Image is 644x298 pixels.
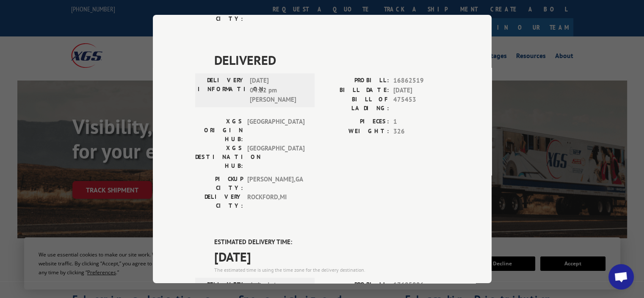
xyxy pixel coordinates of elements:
span: DELIVERED [214,50,449,70]
label: ESTIMATED DELIVERY TIME: [214,237,449,247]
span: ROCKFORD , MI [247,192,304,210]
span: [DATE] [214,247,449,266]
label: WEIGHT: [322,127,389,136]
label: PICKUP CITY: [195,175,243,192]
span: [DATE] 04:22 pm [PERSON_NAME] [250,76,307,105]
label: BILL OF LADING: [322,95,389,113]
span: 17685006 [393,280,449,290]
span: [DATE] [393,86,449,95]
label: DELIVERY CITY: [195,6,243,23]
span: 326 [393,127,449,136]
span: [PERSON_NAME] , GA [247,175,304,192]
span: 16862519 [393,76,449,86]
label: PROBILL: [322,76,389,86]
span: 1 [393,117,449,127]
label: XGS ORIGIN HUB: [195,117,243,144]
span: 475453 [393,95,449,113]
span: [GEOGRAPHIC_DATA] [247,144,304,170]
label: XGS DESTINATION HUB: [195,144,243,170]
span: [GEOGRAPHIC_DATA] [247,117,304,144]
div: The estimated time is using the time zone for the delivery destination. [214,266,449,274]
span: [GEOGRAPHIC_DATA] , NY [247,6,304,23]
label: BILL DATE: [322,86,389,95]
label: DELIVERY INFORMATION: [198,76,246,105]
label: PROBILL: [322,280,389,290]
label: PIECES: [322,117,389,127]
label: DELIVERY CITY: [195,192,243,210]
div: Open chat [608,264,634,290]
